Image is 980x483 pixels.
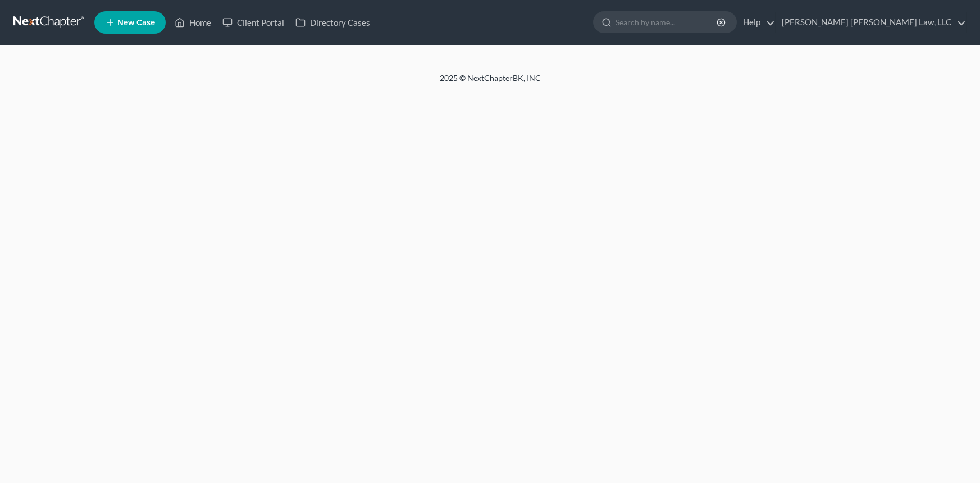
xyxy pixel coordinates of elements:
a: [PERSON_NAME] [PERSON_NAME] Law, LLC [776,12,966,33]
a: Client Portal [217,12,290,33]
span: New Case [117,19,155,27]
input: Search by name... [616,12,718,33]
a: Help [737,12,775,33]
a: Directory Cases [290,12,376,33]
div: 2025 © NextChapterBK, INC [170,73,810,93]
a: Home [169,12,217,33]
